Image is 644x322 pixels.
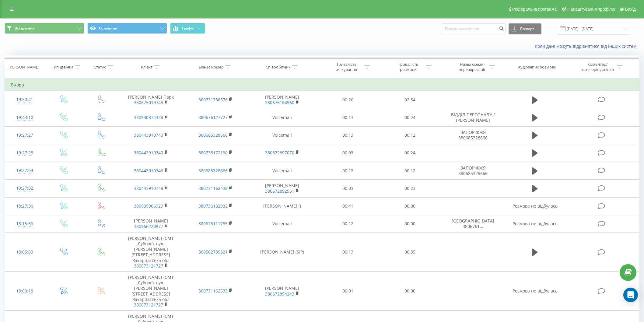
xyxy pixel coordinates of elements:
[379,144,441,162] td: 00:24
[512,7,557,12] span: Реферальна програма
[11,218,38,230] div: 18:15:56
[317,162,379,180] td: 00:13
[134,100,163,105] a: 380675019743
[134,114,163,120] a: 380930874328
[317,144,379,162] td: 00:03
[247,91,317,109] td: [PERSON_NAME]
[509,23,541,34] button: Експорт
[134,302,163,308] a: 380673121727
[198,97,228,103] a: 380731738576
[11,112,38,124] div: 19:43:10
[247,197,317,215] td: [PERSON_NAME] ()
[119,233,183,271] td: [PERSON_NAME] (СМТ Дубове), вул. [PERSON_NAME][STREET_ADDRESS] Закарпатська обл
[119,272,183,311] td: [PERSON_NAME] (СМТ Дубове), вул. [PERSON_NAME][STREET_ADDRESS] Закарпатська обл
[441,162,506,180] td: ЗАПОРІЖЖЯ 380685328666
[265,100,294,105] a: 380676104960
[247,233,317,271] td: [PERSON_NAME] (SIP)
[317,233,379,271] td: 00:13
[379,233,441,271] td: 06:35
[11,285,38,297] div: 18:00:18
[198,114,228,120] a: 380676127727
[265,291,294,297] a: 380672894243
[198,288,228,294] a: 380731162533
[265,188,294,194] a: 380672892951
[247,109,317,126] td: Voicemail
[535,43,639,49] a: Коли дані можуть відрізнятися вiд інших систем
[134,203,163,209] a: 380939906929
[317,91,379,109] td: 00:20
[11,129,38,141] div: 19:27:27
[379,197,441,215] td: 00:00
[119,215,183,233] td: [PERSON_NAME]
[379,272,441,311] td: 00:00
[247,126,317,144] td: Voicemail
[379,162,441,180] td: 00:12
[317,180,379,197] td: 00:03
[330,62,363,72] div: Тривалість очікування
[198,221,228,226] a: 380676111735
[11,165,38,177] div: 19:27:04
[15,26,35,31] span: Всі дзвінки
[513,288,558,294] span: Розмова не відбулась
[317,126,379,144] td: 00:13
[11,94,38,106] div: 19:50:41
[441,109,506,126] td: ВІДДІЛ ПЕРСОНАЛУ / [PERSON_NAME]
[11,246,38,258] div: 18:05:03
[198,150,228,156] a: 380735172130
[441,23,506,34] input: Пошук за номером
[518,65,556,70] div: Аудіозапис розмови
[379,215,441,233] td: 00:00
[317,215,379,233] td: 00:12
[11,200,38,212] div: 18:27:36
[198,203,228,209] a: 380736132932
[441,126,506,144] td: ЗАПОРІЖЖЯ 380685328666
[317,272,379,311] td: 00:01
[452,218,494,229] span: [GEOGRAPHIC_DATA] 3806761...
[266,65,291,70] div: Співробітник
[513,203,558,209] span: Розмова не відбулась
[625,7,636,12] span: Вихід
[5,79,639,91] td: Вчора
[134,168,163,173] a: 380443910748
[247,180,317,197] td: [PERSON_NAME]
[379,126,441,144] td: 00:12
[198,249,228,255] a: 380502739821
[198,132,228,138] a: 380685328666
[317,197,379,215] td: 00:41
[379,109,441,126] td: 00:24
[134,150,163,156] a: 380443910740
[247,215,317,233] td: Voicemail
[199,65,224,70] div: Бізнес номер
[198,168,228,173] a: 380685328666
[265,150,294,156] a: 380672897070
[134,132,163,138] a: 380443910740
[170,23,205,34] button: Графік
[11,147,38,159] div: 19:27:25
[134,263,163,269] a: 380673121727
[11,182,38,194] div: 19:27:02
[198,185,228,191] a: 380731162438
[247,162,317,180] td: Voicemail
[134,223,163,229] a: 380966220877
[317,109,379,126] td: 00:13
[141,65,152,70] div: Клієнт
[52,65,73,70] div: Тип дзвінка
[567,7,615,12] span: Налаштування профілю
[580,62,615,72] div: Коментар/категорія дзвінка
[623,288,638,302] div: Open Intercom Messenger
[379,91,441,109] td: 02:54
[455,62,488,72] div: Назва схеми переадресації
[392,62,425,72] div: Тривалість розмови
[247,272,317,311] td: [PERSON_NAME]
[5,23,84,34] button: Всі дзвінки
[9,65,39,70] div: [PERSON_NAME]
[379,180,441,197] td: 00:23
[119,91,183,109] td: [PERSON_NAME] Парк
[94,65,106,70] div: Статус
[513,221,558,226] span: Розмова не відбулась
[134,185,163,191] a: 380443910748
[182,26,194,30] span: Графік
[87,23,167,34] button: Основний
